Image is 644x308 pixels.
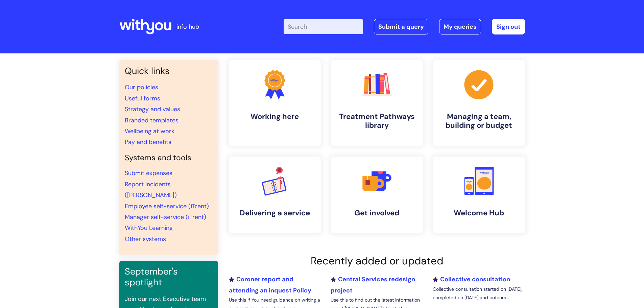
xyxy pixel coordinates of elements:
[125,66,213,76] h3: Quick links
[433,275,510,283] a: Collective consultation
[125,153,213,163] h4: Systems and tools
[331,60,423,146] a: Treatment Pathways library
[125,235,166,243] a: Other systems
[125,224,173,232] a: WithYou Learning
[229,255,525,267] h2: Recently added or updated
[125,105,180,113] a: Strategy and values
[492,19,525,34] a: Sign out
[125,94,160,102] a: Useful forms
[229,157,321,233] a: Delivering a service
[125,266,213,288] h3: September's spotlight
[336,209,418,217] h4: Get involved
[234,112,315,121] h4: Working here
[125,83,158,91] a: Our policies
[374,19,428,34] a: Submit a query
[433,285,525,302] p: Collective consultation started on [DATE], completed on [DATE] and outcom...
[125,213,206,221] a: Manager self-service (iTrent)
[229,60,321,146] a: Working here
[433,60,525,146] a: Managing a team, building or budget
[125,116,178,124] a: Branded templates
[229,275,311,294] a: Coroner report and attending an inquest Policy
[439,19,481,34] a: My queries
[433,157,525,233] a: Welcome Hub
[284,19,363,34] input: Search
[284,19,525,34] div: | -
[125,169,172,177] a: Submit expenses
[438,209,520,217] h4: Welcome Hub
[125,127,174,135] a: Wellbeing at work
[125,138,171,146] a: Pay and benefits
[438,112,520,130] h4: Managing a team, building or budget
[331,275,415,294] a: Central Services redesign project
[331,157,423,233] a: Get involved
[336,112,418,130] h4: Treatment Pathways library
[125,202,209,210] a: Employee self-service (iTrent)
[234,209,315,217] h4: Delivering a service
[125,180,177,199] a: Report incidents ([PERSON_NAME])
[176,21,199,32] p: info hub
